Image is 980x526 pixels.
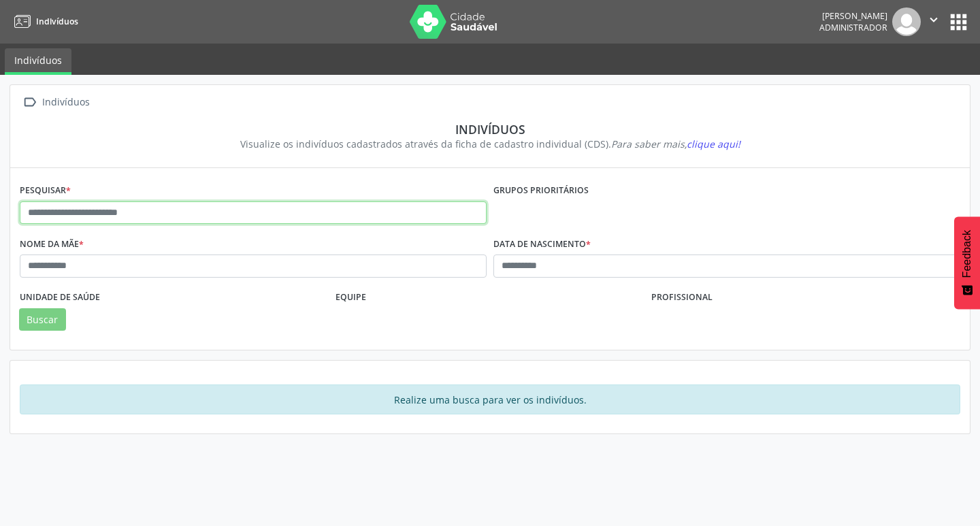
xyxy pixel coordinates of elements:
[892,7,921,36] img: img
[687,137,740,150] span: clique aqui!
[493,180,589,201] label: Grupos prioritários
[10,10,78,33] a: Indivíduos
[926,12,941,27] i: 
[29,137,951,151] div: Visualize os indivíduos cadastrados através da ficha de cadastro individual (CDS).
[20,287,100,308] label: Unidade de saúde
[20,93,39,112] i: 
[651,287,713,308] label: Profissional
[20,384,960,414] div: Realize uma busca para ver os indivíduos.
[39,93,92,112] div: Indivíduos
[29,122,951,137] div: Indivíduos
[611,137,740,150] i: Para saber mais,
[20,93,92,112] a:  Indivíduos
[20,180,71,201] label: Pesquisar
[19,308,66,331] button: Buscar
[5,48,71,75] a: Indivíduos
[20,233,84,254] label: Nome da mãe
[36,16,78,27] span: Indivíduos
[921,7,947,36] button: 
[493,233,591,254] label: Data de nascimento
[336,287,366,308] label: Equipe
[947,10,970,34] button: apps
[961,230,973,278] span: Feedback
[819,10,887,22] div: [PERSON_NAME]
[819,22,887,33] span: Administrador
[954,216,980,309] button: Feedback - Mostrar pesquisa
